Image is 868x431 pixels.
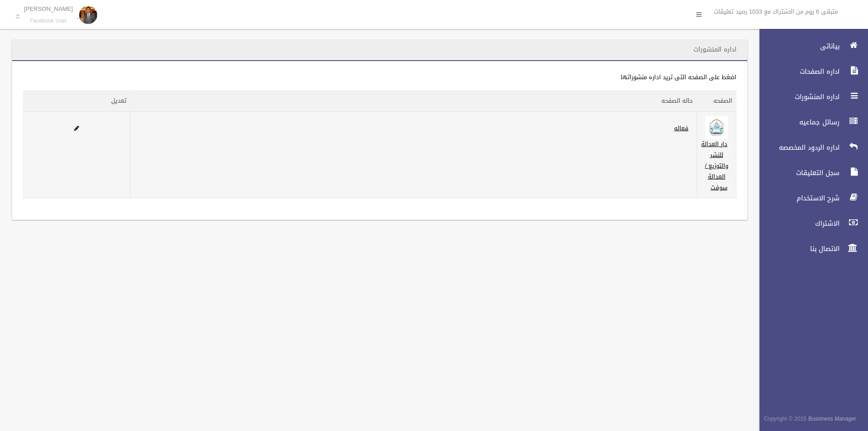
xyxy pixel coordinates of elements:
div: اضغط على الصفحه التى تريد اداره منشوراتها [23,72,736,83]
span: اداره المنشورات [752,92,842,101]
strong: Bussiness Manager [808,414,856,424]
header: اداره المنشورات [683,41,747,58]
span: سجل التعليقات [752,168,842,177]
a: فعاله [674,123,689,134]
span: بياناتى [752,42,842,51]
small: Facebook User [24,18,73,24]
a: الاشتراك [752,213,868,233]
a: اداره الصفحات [752,62,868,81]
a: دار العدالة للنشر والتوزيع / العدالة سوفت [701,138,728,193]
th: تعديل [24,91,131,112]
span: اداره الردود المخصصه [752,143,842,152]
span: الاتصال بنا [752,244,842,253]
span: شرح الاستخدام [752,194,842,203]
a: سجل التعليقات [752,163,868,183]
p: [PERSON_NAME] [24,5,73,12]
th: الصفحه [697,91,736,112]
a: الاتصال بنا [752,239,868,259]
a: بياناتى [752,36,868,56]
img: 453532265_879587524201243_5374511806651329934_n.jpg [705,116,728,139]
a: اداره المنشورات [752,87,868,107]
span: رسائل جماعيه [752,118,842,127]
a: شرح الاستخدام [752,188,868,208]
span: اداره الصفحات [752,67,842,76]
a: Edit [74,123,79,134]
a: Edit [705,123,728,134]
th: حاله الصفحه [130,91,697,112]
span: Copyright © 2015 [764,414,807,424]
span: الاشتراك [752,219,842,228]
a: رسائل جماعيه [752,112,868,132]
a: اداره الردود المخصصه [752,137,868,157]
